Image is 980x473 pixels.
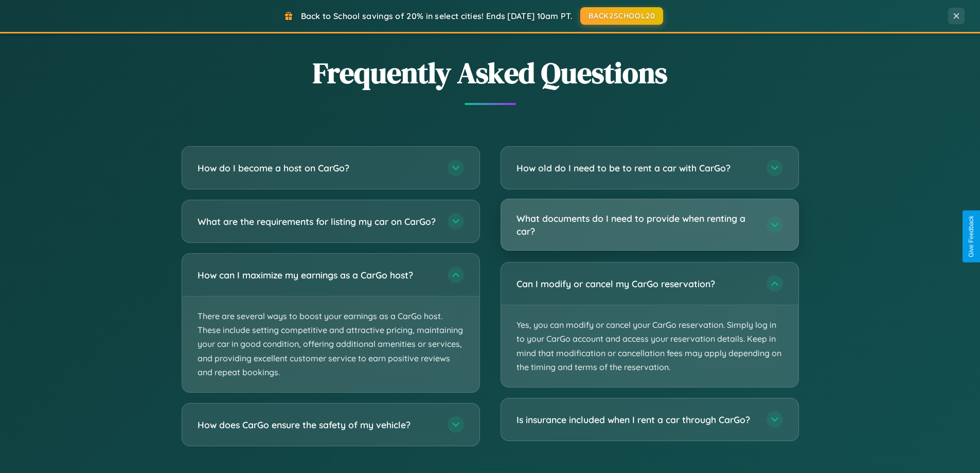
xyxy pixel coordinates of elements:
h3: Can I modify or cancel my CarGo reservation? [516,277,756,290]
h3: How do I become a host on CarGo? [198,162,437,174]
h3: What are the requirements for listing my car on CarGo? [198,215,437,228]
h3: What documents do I need to provide when renting a car? [516,212,756,237]
div: Give Feedback [968,216,975,257]
h3: Is insurance included when I rent a car through CarGo? [516,413,756,426]
button: BACK2SCHOOL20 [580,7,663,25]
h3: How can I maximize my earnings as a CarGo host? [198,269,437,282]
h2: Frequently Asked Questions [182,53,799,93]
p: Yes, you can modify or cancel your CarGo reservation. Simply log in to your CarGo account and acc... [501,305,798,387]
span: Back to School savings of 20% in select cities! Ends [DATE] 10am PT. [301,11,573,21]
p: There are several ways to boost your earnings as a CarGo host. These include setting competitive ... [182,296,479,392]
h3: How does CarGo ensure the safety of my vehicle? [198,418,437,431]
h3: How old do I need to be to rent a car with CarGo? [516,162,756,174]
